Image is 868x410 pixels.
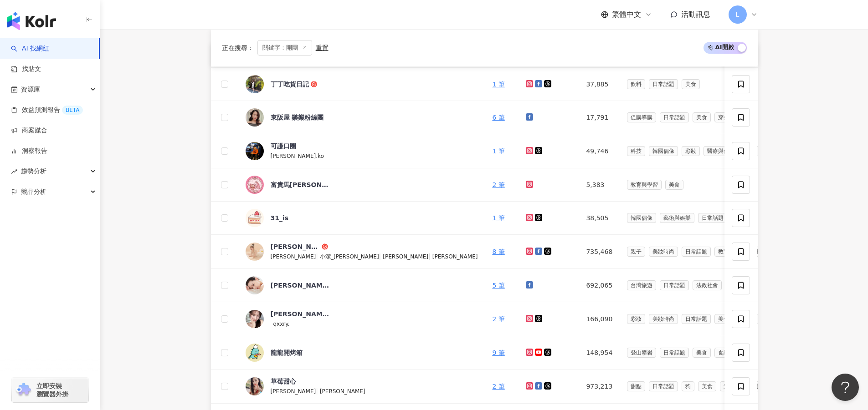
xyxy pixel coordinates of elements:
span: 立即安裝 瀏覽器外掛 [36,382,68,398]
span: [PERSON_NAME] [320,388,365,395]
a: 1 筆 [492,81,504,88]
a: 2 筆 [492,383,504,390]
a: KOL Avatar東阪屋 樂樂粉絲團 [246,108,478,127]
div: 富貴馬[PERSON_NAME] 𝐇𝐨𝐫𝐬𝐞造型戚風｜開團｜甜點教學 [271,180,330,189]
span: 美食 [693,348,711,358]
span: 甜點 [627,381,645,391]
span: 台灣旅遊 [627,280,656,290]
td: 5,383 [579,168,620,202]
div: [PERSON_NAME] [271,309,330,319]
img: KOL Avatar [246,243,264,261]
span: 醫療與健康 [704,146,738,156]
span: 促購導購 [627,112,656,122]
a: KOL Avatar[PERSON_NAME]_qxxry._ [246,309,478,329]
span: [PERSON_NAME] [271,388,316,395]
div: 31_is [271,213,289,223]
img: KOL Avatar [246,108,264,127]
span: [PERSON_NAME].ko [271,153,324,159]
a: 2 筆 [492,181,504,188]
span: 美食 [714,314,733,324]
span: 飲料 [627,79,645,89]
span: 日常話題 [660,112,689,122]
a: KOL Avatar富貴馬[PERSON_NAME] 𝐇𝐨𝐫𝐬𝐞造型戚風｜開團｜甜點教學 [246,176,478,194]
a: searchAI 找網紅 [11,44,49,53]
a: 洞察報告 [11,147,47,156]
span: 美妝時尚 [649,247,678,257]
img: KOL Avatar [246,377,264,395]
td: 17,791 [579,101,620,134]
div: [PERSON_NAME] [271,242,320,251]
td: 38,505 [579,202,620,235]
div: 草莓甜心 [271,377,296,386]
a: 9 筆 [492,349,504,356]
a: KOL Avatar龍龍開烤箱 [246,344,478,362]
a: 6 筆 [492,114,504,121]
a: 找貼文 [11,65,41,74]
span: [PERSON_NAME] [383,253,428,260]
img: chrome extension [15,383,32,397]
span: 小潔_[PERSON_NAME] [320,253,379,260]
img: KOL Avatar [246,142,264,160]
span: 美妝時尚 [649,314,678,324]
td: 973,213 [579,370,620,404]
span: 登山攀岩 [627,348,656,358]
span: [PERSON_NAME] [432,253,478,260]
span: 日常話題 [649,381,678,391]
td: 148,954 [579,336,620,370]
span: [PERSON_NAME] [271,253,316,260]
span: 日常話題 [682,314,711,324]
span: 日常話題 [649,79,678,89]
span: 趨勢分析 [21,161,46,182]
span: 遊戲 [720,381,738,391]
span: 藝術與娛樂 [660,213,694,223]
span: | [428,253,432,260]
span: | [379,253,383,260]
a: 2 筆 [492,315,504,323]
a: 商案媒合 [11,126,47,135]
span: 日常話題 [698,213,727,223]
span: 科技 [627,146,645,156]
div: 龍龍開烤箱 [271,348,303,357]
span: 韓國偶像 [627,213,656,223]
span: 美食 [698,381,716,391]
td: 166,090 [579,302,620,336]
a: 1 筆 [492,147,504,155]
span: 美食 [665,180,683,190]
iframe: Help Scout Beacon - Open [832,374,859,401]
span: | [316,253,320,260]
span: L [736,10,740,20]
div: 東阪屋 樂樂粉絲團 [271,113,324,122]
span: 繁體中文 [612,10,641,20]
span: 活動訊息 [681,10,710,19]
a: 8 筆 [492,248,504,255]
span: 彩妝 [682,146,700,156]
span: 教育與學習 [627,180,662,190]
span: 狗 [682,381,694,391]
a: KOL Avatar[PERSON_NAME]Cocco [PERSON_NAME] [246,276,478,294]
img: KOL Avatar [246,176,264,194]
span: rise [11,168,17,175]
span: 親子 [627,247,645,257]
span: 日常話題 [660,280,689,290]
div: 丁丁吃貨日記 [271,80,309,89]
span: 韓國偶像 [649,146,678,156]
img: KOL Avatar [246,344,264,362]
img: KOL Avatar [246,310,264,328]
img: KOL Avatar [246,276,264,294]
span: 日常話題 [660,348,689,358]
img: KOL Avatar [246,75,264,93]
span: _qxxry._ [271,321,293,327]
span: 教育與學習 [714,247,749,257]
span: 美食 [693,112,711,122]
span: 競品分析 [21,182,46,202]
td: 735,468 [579,235,620,269]
a: KOL Avatar丁丁吃貨日記 [246,75,478,93]
a: 1 筆 [492,214,504,222]
div: 可謙口圈 [271,142,296,151]
td: 49,746 [579,134,620,168]
img: KOL Avatar [246,209,264,227]
td: 692,065 [579,269,620,302]
span: | [316,387,320,395]
img: logo [7,12,56,30]
a: 5 筆 [492,282,504,289]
